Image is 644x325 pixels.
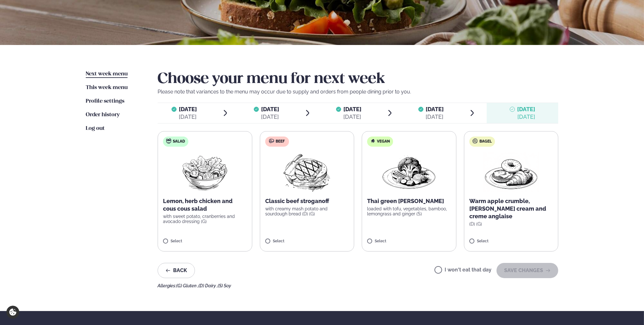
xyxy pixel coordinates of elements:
span: Vegan [377,139,390,144]
span: Order history [86,112,120,118]
p: Thai green [PERSON_NAME] [367,197,451,205]
div: [DATE] [426,113,444,121]
a: Order history [86,111,120,119]
span: Bagel [479,139,492,144]
p: loaded with tofu, vegetables, bamboo, lemongrass and ginger (S) [367,206,451,216]
button: Back [158,263,195,278]
span: (S) Soy [218,283,231,288]
span: Next week menu [86,71,128,77]
a: Next week menu [86,70,128,78]
h2: Choose your menu for next week [158,70,558,88]
img: bagle-new-16px.svg [472,138,478,143]
div: [DATE] [261,113,279,121]
span: [DATE] [261,106,279,112]
img: salad.svg [166,138,171,143]
a: This week menu [86,84,128,92]
span: [DATE] [179,106,197,112]
p: (D) (G) [469,221,553,226]
p: Please note that variances to the menu may occur due to supply and orders from people dining prio... [158,88,558,96]
img: Croissant.png [483,152,539,192]
span: [DATE] [426,106,444,112]
span: Salad [173,139,185,144]
button: SAVE CHANGES [497,263,558,278]
img: Vegan.svg [370,138,375,143]
p: with creamy mash potato and sourdough bread (D) (G) [265,206,349,216]
p: Lemon, herb chicken and cous cous salad [163,197,247,213]
a: Cookie settings [6,306,19,319]
img: Salad.png [177,152,233,192]
img: beef.svg [269,138,274,143]
p: Classic beef stroganoff [265,197,349,205]
a: Log out [86,125,105,132]
p: Warm apple crumble, [PERSON_NAME] cream and creme anglaise [469,197,553,220]
div: [DATE] [517,113,535,121]
span: Profile settings [86,99,124,104]
span: Beef [276,139,285,144]
span: [DATE] [344,106,362,112]
div: [DATE] [344,113,362,121]
span: (D) Dairy , [198,283,218,288]
span: This week menu [86,85,128,90]
div: [DATE] [179,113,197,121]
span: (G) Gluten , [176,283,198,288]
img: Beef-Meat.png [279,152,335,192]
div: Allergies: [158,283,558,288]
span: [DATE] [517,106,535,112]
p: with sweet potato, cranberries and avocado dressing (G) [163,214,247,224]
a: Profile settings [86,98,124,105]
img: Vegan.png [381,152,437,192]
span: Log out [86,126,105,131]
